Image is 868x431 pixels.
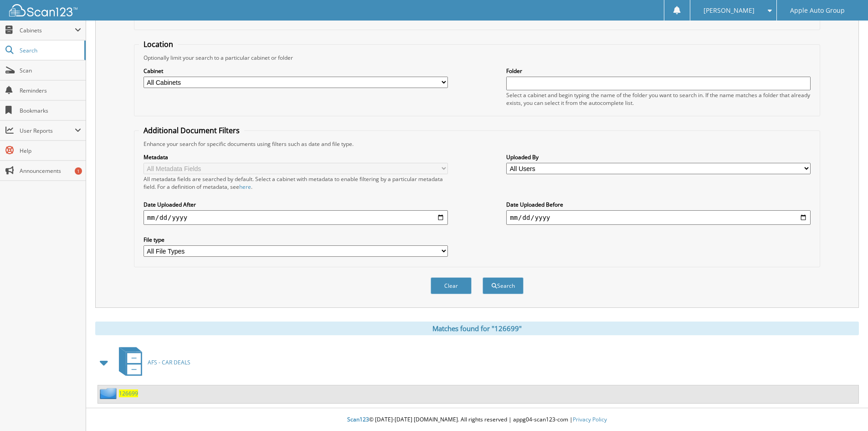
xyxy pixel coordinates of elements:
div: 1 [75,167,82,175]
label: File type [144,236,448,244]
label: Date Uploaded Before [506,201,811,208]
button: Clear [431,277,472,294]
a: AFS - CAR DEALS [113,344,190,380]
span: Help [20,147,81,155]
div: Enhance your search for specific documents using filters such as date and file type. [139,140,815,148]
div: © [DATE]-[DATE] [DOMAIN_NAME]. All rights reserved | appg04-scan123-com | [86,409,868,431]
input: end [506,210,811,225]
span: Scan [20,67,81,74]
span: Announcements [20,167,81,175]
img: folder2.png [100,388,119,399]
span: Reminders [20,87,81,94]
img: scan123-logo-white.svg [9,4,77,16]
span: [PERSON_NAME] [704,8,755,13]
a: Privacy Policy [573,415,607,423]
label: Uploaded By [506,153,811,161]
label: Folder [506,67,811,75]
a: 126699 [119,389,138,397]
a: here [239,183,251,191]
span: User Reports [20,127,75,135]
span: AFS - CAR DEALS [148,358,190,366]
div: Matches found for "126699" [95,322,859,335]
span: Cabinets [20,26,75,34]
legend: Location [139,39,178,49]
span: Bookmarks [20,107,81,114]
div: Select a cabinet and begin typing the name of the folder you want to search in. If the name match... [506,91,811,107]
label: Date Uploaded After [144,201,448,208]
div: Optionally limit your search to a particular cabinet or folder [139,54,815,62]
label: Cabinet [144,67,448,75]
input: start [144,210,448,225]
legend: Additional Document Filters [139,125,244,135]
button: Search [483,277,524,294]
label: Metadata [144,153,448,161]
span: Apple Auto Group [790,8,845,13]
div: All metadata fields are searched by default. Select a cabinet with metadata to enable filtering b... [144,175,448,191]
span: Scan123 [347,415,369,423]
span: Search [20,47,80,54]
